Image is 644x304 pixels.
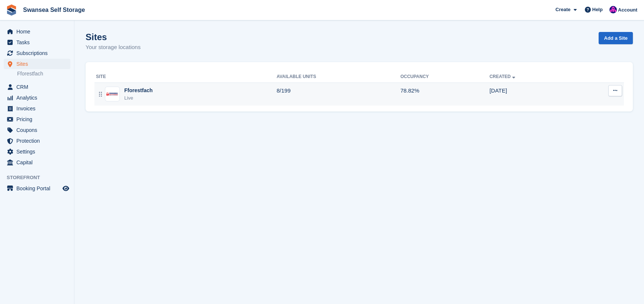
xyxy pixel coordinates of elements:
[4,26,70,37] a: menu
[276,83,400,106] td: 8/199
[4,136,70,146] a: menu
[4,48,70,58] a: menu
[16,93,61,103] span: Analytics
[86,32,141,42] h1: Sites
[4,146,70,157] a: menu
[61,184,70,193] a: Preview store
[16,37,61,48] span: Tasks
[16,146,61,157] span: Settings
[4,82,70,92] a: menu
[7,174,74,181] span: Storefront
[592,6,603,13] span: Help
[124,87,153,94] div: Fforestfach
[16,157,61,168] span: Capital
[4,125,70,135] a: menu
[4,103,70,114] a: menu
[4,157,70,168] a: menu
[4,183,70,194] a: menu
[6,4,17,16] img: stora-icon-8386f47178a22dfd0bd8f6a31ec36ba5ce8667c1dd55bd0f319d3a0aa187defe.svg
[124,94,153,102] div: Live
[16,183,61,194] span: Booking Portal
[86,43,141,52] p: Your storage locations
[94,71,276,83] th: Site
[4,114,70,124] a: menu
[490,83,575,106] td: [DATE]
[16,136,61,146] span: Protection
[609,6,617,13] img: Donna Davies
[16,114,61,124] span: Pricing
[20,4,88,16] a: Swansea Self Storage
[16,59,61,69] span: Sites
[16,26,61,37] span: Home
[105,92,119,96] img: Image of Fforestfach site
[618,6,637,14] span: Account
[4,93,70,103] a: menu
[4,37,70,48] a: menu
[16,82,61,92] span: CRM
[4,59,70,69] a: menu
[490,74,517,79] a: Created
[555,6,570,13] span: Create
[400,71,489,83] th: Occupancy
[16,48,61,58] span: Subscriptions
[400,83,489,106] td: 78.82%
[599,32,633,44] a: Add a Site
[16,125,61,135] span: Coupons
[276,71,400,83] th: Available Units
[16,103,61,114] span: Invoices
[17,70,70,77] a: Fforestfach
